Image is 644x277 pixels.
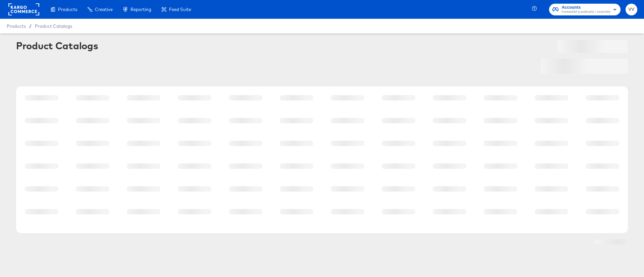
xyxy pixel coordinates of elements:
span: / [26,23,35,29]
span: VV [628,6,635,13]
a: Product Catalogs [35,23,72,29]
div: Product Catalogs [16,40,98,51]
span: Products [58,7,77,12]
span: Reporting [130,7,151,12]
span: Accounts [562,4,610,11]
span: Products [7,23,26,29]
button: AccountsForward3d (Landmark) / Assembly [549,4,621,15]
span: Feed Suite [169,7,191,12]
span: Creative [95,7,113,12]
button: VV [626,4,637,15]
span: Forward3d (Landmark) / Assembly [562,9,610,15]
